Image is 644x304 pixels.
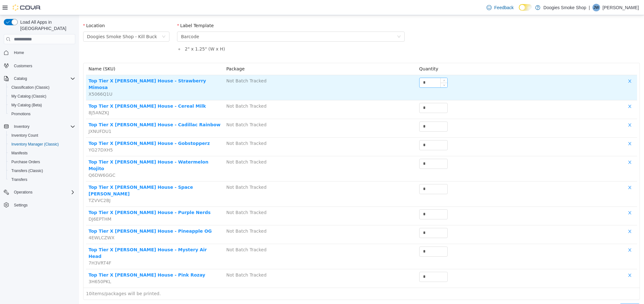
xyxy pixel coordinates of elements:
a: Purchase Orders [9,158,43,166]
span: Quantity [340,51,359,56]
span: Transfers (Classic) [9,167,75,175]
button: Inventory Count [6,131,78,140]
span: Home [14,50,24,55]
span: Operations [11,188,75,196]
span: 8J5ANZKJ [9,95,30,100]
input: Dark Mode [519,4,532,11]
button: Print [541,289,561,299]
a: Manifests [9,149,30,157]
span: Not Batch Tracked [147,232,187,237]
button: Promotions [6,110,78,118]
button: Home [1,48,78,57]
a: Inventory Manager (Classic) [9,140,61,148]
span: Transfers [11,177,27,182]
button: Catalog [11,75,29,82]
button: My Catalog (Classic) [6,92,78,101]
div: Barcode [102,17,120,26]
span: Inventory Count [11,133,38,138]
a: Top Tier X [PERSON_NAME] House - Cereal Milk [9,88,127,93]
span: Customers [14,63,32,69]
span: Purchase Orders [11,159,40,164]
span: Not Batch Tracked [147,213,187,218]
button: icon: close [546,169,555,176]
button: Inventory [1,122,78,131]
a: Top Tier X [PERSON_NAME] House - Watermelon Mojito [9,144,129,156]
nav: Complex example [4,45,75,226]
span: TZVVC2BJ [9,183,32,188]
a: Top Tier X [PERSON_NAME] House - Gobstopperz [9,126,131,131]
a: Classification (Classic) [9,84,52,91]
i: icon: down [318,20,322,24]
p: Doogies Smoke Shop [543,4,586,11]
button: Manifests [6,149,78,158]
span: Catalog [14,76,27,81]
a: Top Tier X [PERSON_NAME] House - Mystery Air Head [9,232,128,244]
span: JW [593,4,599,11]
i: icon: down [364,69,366,71]
i: icon: up [364,64,366,67]
span: Manifests [11,151,28,156]
span: My Catalog (Beta) [9,101,75,109]
span: Classification (Classic) [11,85,50,90]
a: Settings [11,201,30,209]
button: icon: close [546,213,555,220]
button: Inventory Manager (Classic) [6,140,78,149]
i: icon: down [83,20,87,24]
button: icon: close [546,125,555,133]
label: Location [4,8,26,13]
span: Promotions [11,111,31,116]
span: Inventory [11,123,75,130]
span: Increase Value [362,63,368,68]
span: X5066Q1U [9,76,33,81]
span: DJ6EPTHM [9,201,32,206]
button: icon: close [546,88,555,95]
a: Promotions [9,110,33,118]
a: Top Tier X [PERSON_NAME] House - Strawberry Mimosa [9,63,127,75]
a: My Catalog (Beta) [9,101,45,109]
span: Settings [11,201,75,209]
span: Inventory Manager (Classic) [9,140,75,148]
a: Top Tier X [PERSON_NAME] House - Pineapple OG [9,213,133,218]
span: 10 items/packages will be printed. [7,276,82,281]
button: icon: close [546,231,555,239]
span: My Catalog (Beta) [11,103,42,108]
button: Catalog [1,74,78,83]
span: Home [11,49,75,57]
span: Load All Apps in [GEOGRAPHIC_DATA] [18,19,75,32]
span: Classification (Classic) [9,84,75,91]
p: | [589,4,590,11]
img: Cova [13,4,41,11]
span: Q6DW6GGC [9,158,36,163]
span: Package [147,51,166,56]
a: Top Tier X [PERSON_NAME] House - Pink Rozay [9,257,126,262]
button: icon: close [546,194,555,202]
a: Inventory Count [9,132,41,139]
button: Operations [11,188,35,196]
span: Not Batch Tracked [147,107,187,112]
button: Transfers [6,175,78,184]
button: Classification (Classic) [6,83,78,92]
span: Transfers [9,176,75,183]
span: Name (SKU) [9,51,36,56]
button: Purchase Orders [6,158,78,166]
a: Customers [11,62,35,70]
span: Transfers (Classic) [11,168,43,173]
button: icon: close [546,63,555,70]
span: Catalog [11,75,75,82]
span: Customers [11,62,75,69]
a: Top Tier X [PERSON_NAME] House - Space [PERSON_NAME] [9,170,114,181]
span: Feedback [494,4,513,11]
span: My Catalog (Classic) [11,94,46,99]
p: [PERSON_NAME] [603,4,639,11]
span: Not Batch Tracked [147,170,187,175]
span: Purchase Orders [9,158,75,166]
span: Doogies Smoke Shop - Kill Buck [8,17,78,26]
a: Feedback [484,1,516,14]
span: Not Batch Tracked [147,257,187,262]
span: My Catalog (Classic) [9,92,75,100]
button: Settings [1,200,78,210]
a: Home [11,49,27,57]
span: 3H650PKL [9,264,32,269]
a: Top Tier X [PERSON_NAME] House - Cadillac Rainbow [9,107,142,112]
span: Operations [14,190,33,195]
